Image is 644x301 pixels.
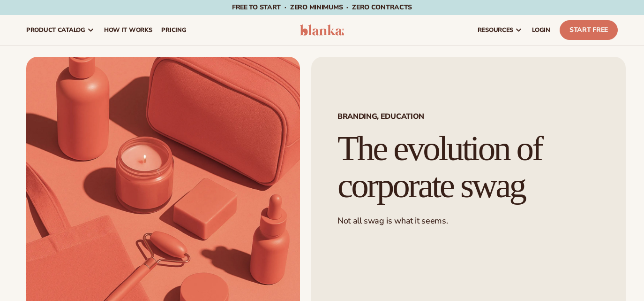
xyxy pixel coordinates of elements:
img: logo [300,24,344,36]
span: resources [478,26,513,34]
span: product catalog [26,26,85,34]
span: How It Works [104,26,152,34]
h1: The evolution of corporate swag [337,130,599,204]
span: Branding, Education [337,113,599,120]
a: product catalog [22,15,99,45]
a: LOGIN [527,15,555,45]
p: Not all swag is what it seems. [337,216,599,226]
a: How It Works [99,15,157,45]
span: pricing [161,26,186,34]
a: pricing [157,15,191,45]
span: Free to start · ZERO minimums · ZERO contracts [232,3,412,12]
a: Start Free [560,20,618,40]
a: resources [473,15,527,45]
span: LOGIN [532,26,550,34]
